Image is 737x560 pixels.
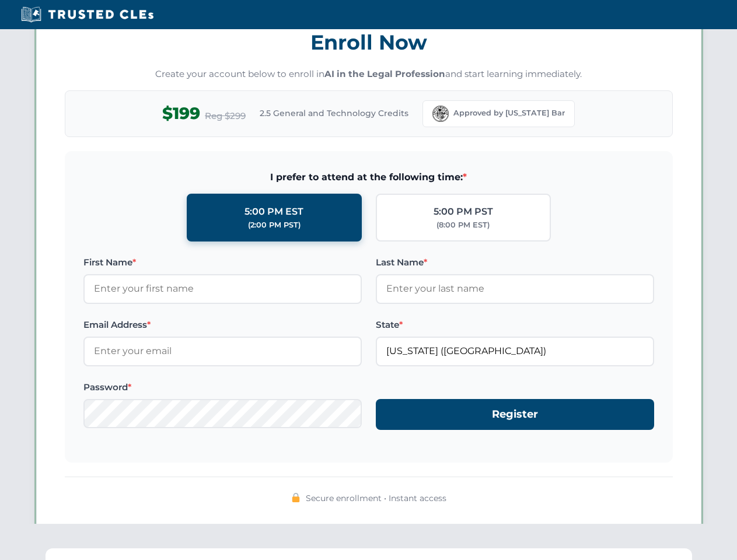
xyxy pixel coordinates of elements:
[376,274,654,303] input: Enter your last name
[65,24,673,61] h3: Enroll Now
[83,318,362,332] label: Email Address
[453,107,565,119] span: Approved by [US_STATE] Bar
[65,68,673,81] p: Create your account below to enroll in and start learning immediately.
[83,337,362,366] input: Enter your email
[260,107,408,120] span: 2.5 General and Technology Credits
[162,100,200,127] span: $199
[18,6,157,23] img: Trusted CLEs
[432,106,449,122] img: Florida Bar
[376,256,654,269] label: Last Name
[376,337,654,366] input: Florida (FL)
[324,68,445,79] strong: AI in the Legal Profession
[434,204,493,219] div: 5:00 PM PST
[436,219,490,231] div: (8:00 PM EST)
[83,380,362,394] label: Password
[291,493,301,502] img: 🔒
[205,109,246,123] span: Reg $299
[376,399,654,430] button: Register
[376,318,654,332] label: State
[306,492,446,505] span: Secure enrollment • Instant access
[244,204,303,219] div: 5:00 PM EST
[83,274,362,303] input: Enter your first name
[83,256,362,269] label: First Name
[83,170,654,185] span: I prefer to attend at the following time:
[248,219,301,231] div: (2:00 PM PST)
